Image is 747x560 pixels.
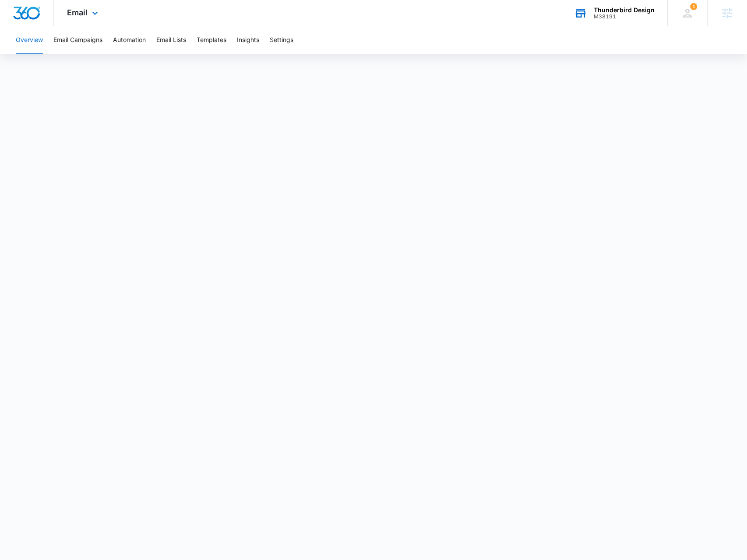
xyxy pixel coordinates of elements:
[690,3,697,10] div: notifications count
[690,3,697,10] span: 1
[113,26,146,54] button: Automation
[270,26,293,54] button: Settings
[197,26,226,54] button: Templates
[67,8,88,17] span: Email
[156,26,186,54] button: Email Lists
[16,26,43,54] button: Overview
[594,7,655,14] div: account name
[237,26,259,54] button: Insights
[53,26,102,54] button: Email Campaigns
[594,14,655,20] div: account id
